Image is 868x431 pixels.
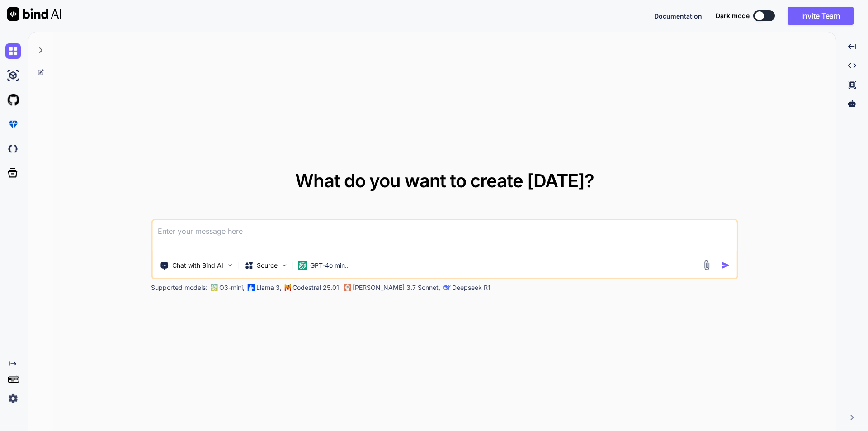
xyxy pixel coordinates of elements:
[5,68,21,83] img: ai-studio
[151,283,208,292] p: Supported models:
[5,43,21,59] img: chat
[716,11,750,20] span: Dark mode
[5,92,21,108] img: githubLight
[344,284,351,291] img: claude
[247,284,255,291] img: Llama2
[256,283,282,292] p: Llama 3,
[219,283,245,292] p: O3-mini,
[654,12,702,20] span: Documentation
[7,7,61,21] img: Bind AI
[353,283,440,292] p: [PERSON_NAME] 3.7 Sonnet,
[654,11,702,21] button: Documentation
[295,170,594,192] span: What do you want to create [DATE]?
[226,261,234,269] img: Pick Tools
[443,284,450,291] img: claude
[297,261,307,270] img: GPT-4o mini
[310,261,349,270] p: GPT-4o min..
[280,261,288,269] img: Pick Models
[5,117,21,132] img: premium
[5,391,21,406] img: settings
[452,283,491,292] p: Deepseek R1
[702,260,712,270] img: attachment
[292,283,341,292] p: Codestral 25.01,
[284,284,291,291] img: Mistral-AI
[210,284,217,291] img: GPT-4
[788,7,854,25] button: Invite Team
[5,141,21,156] img: darkCloudIdeIcon
[172,261,223,270] p: Chat with Bind AI
[721,260,731,270] img: icon
[257,261,278,270] p: Source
